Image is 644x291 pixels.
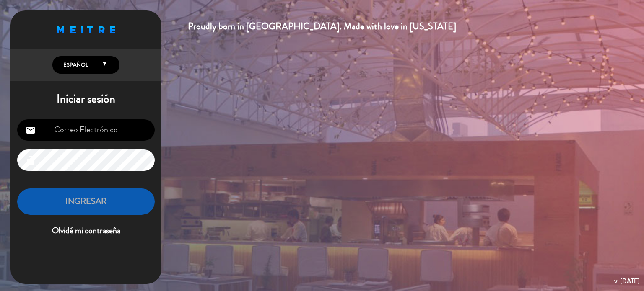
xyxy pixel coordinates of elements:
button: INGRESAR [17,188,155,215]
div: v. [DATE] [614,276,640,287]
span: Español [61,61,88,69]
span: Olvidé mi contraseña [17,224,155,238]
h1: Iniciar sesión [10,92,161,106]
input: Correo Electrónico [17,119,155,141]
i: email [26,125,36,135]
i: lock [26,155,36,165]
